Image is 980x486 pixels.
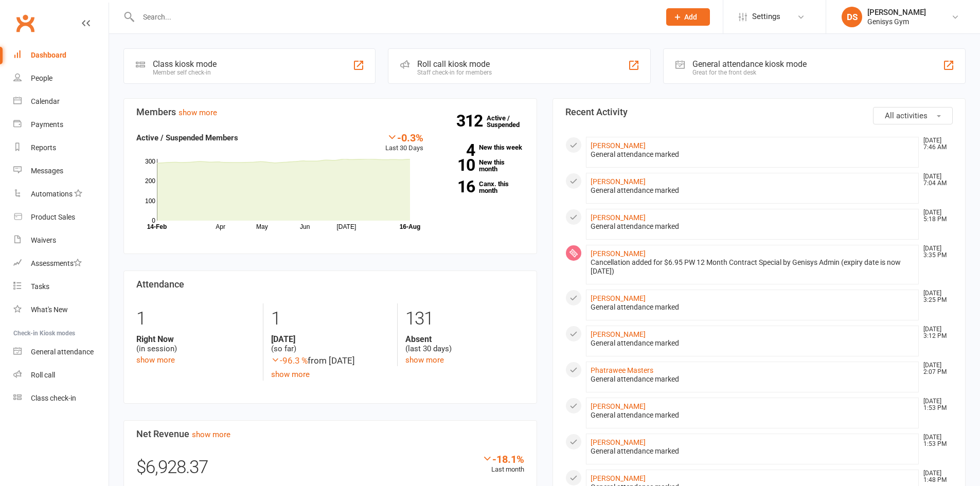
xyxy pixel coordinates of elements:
[482,453,524,475] div: Last month
[13,136,109,159] a: Reports
[591,249,646,258] a: [PERSON_NAME]
[13,364,109,387] a: Roll call
[31,120,63,129] div: Payments
[13,113,109,136] a: Payments
[918,137,952,151] time: [DATE] 7:46 AM
[591,330,646,338] a: [PERSON_NAME]
[31,394,76,402] div: Class check-in
[918,209,952,223] time: [DATE] 5:18 PM
[918,173,952,187] time: [DATE] 7:04 AM
[591,213,646,222] a: [PERSON_NAME]
[135,10,653,24] input: Search...
[153,69,217,76] div: Member self check-in
[136,107,524,117] h3: Members
[873,107,953,124] button: All activities
[31,371,55,379] div: Roll call
[31,213,75,221] div: Product Sales
[13,44,109,67] a: Dashboard
[591,375,915,384] div: General attendance marked
[918,434,952,447] time: [DATE] 1:53 PM
[918,398,952,411] time: [DATE] 1:53 PM
[918,290,952,303] time: [DATE] 3:25 PM
[405,334,524,354] div: (last 30 days)
[31,348,94,356] div: General attendance
[591,366,653,374] a: Phatrawee Masters
[591,177,646,186] a: [PERSON_NAME]
[13,298,109,321] a: What's New
[591,303,915,312] div: General attendance marked
[439,181,524,194] a: 16Canx. this month
[417,69,492,76] div: Staff check-in for members
[31,282,49,291] div: Tasks
[666,8,710,26] button: Add
[692,59,807,69] div: General attendance kiosk mode
[13,67,109,90] a: People
[31,143,56,152] div: Reports
[136,429,524,439] h3: Net Revenue
[192,430,230,439] a: show more
[591,339,915,348] div: General attendance marked
[12,10,38,36] a: Clubworx
[591,294,646,302] a: [PERSON_NAME]
[591,447,915,456] div: General attendance marked
[136,334,255,354] div: (in session)
[31,51,66,59] div: Dashboard
[918,326,952,339] time: [DATE] 3:12 PM
[439,157,475,173] strong: 10
[482,453,524,464] div: -18.1%
[591,438,646,446] a: [PERSON_NAME]
[591,474,646,482] a: [PERSON_NAME]
[405,303,524,334] div: 131
[918,245,952,259] time: [DATE] 3:35 PM
[439,144,524,151] a: 4New this week
[385,132,423,143] div: -0.3%
[31,167,63,175] div: Messages
[13,340,109,364] a: General attendance kiosk mode
[136,334,255,344] strong: Right Now
[13,90,109,113] a: Calendar
[13,183,109,206] a: Automations
[136,355,175,365] a: show more
[417,59,492,69] div: Roll call kiosk mode
[13,159,109,183] a: Messages
[867,17,926,26] div: Genisys Gym
[31,190,73,198] div: Automations
[13,252,109,275] a: Assessments
[31,74,52,82] div: People
[271,334,389,354] div: (so far)
[271,370,310,379] a: show more
[439,159,524,172] a: 10New this month
[867,8,926,17] div: [PERSON_NAME]
[13,229,109,252] a: Waivers
[918,362,952,375] time: [DATE] 2:07 PM
[842,7,862,27] div: DS
[13,275,109,298] a: Tasks
[136,303,255,334] div: 1
[405,355,444,365] a: show more
[591,411,915,420] div: General attendance marked
[487,107,532,136] a: 312Active / Suspended
[591,402,646,410] a: [PERSON_NAME]
[153,59,217,69] div: Class kiosk mode
[752,5,780,28] span: Settings
[179,108,217,117] a: show more
[136,133,238,142] strong: Active / Suspended Members
[385,132,423,154] div: Last 30 Days
[31,259,82,267] div: Assessments
[31,97,60,105] div: Calendar
[918,470,952,483] time: [DATE] 1:48 PM
[565,107,953,117] h3: Recent Activity
[405,334,524,344] strong: Absent
[885,111,928,120] span: All activities
[271,355,308,366] span: -96.3 %
[271,334,389,344] strong: [DATE]
[13,206,109,229] a: Product Sales
[591,150,915,159] div: General attendance marked
[31,305,68,314] div: What's New
[684,13,697,21] span: Add
[271,354,389,368] div: from [DATE]
[591,258,915,276] div: Cancellation added for $6.95 PW 12 Month Contract Special by Genisys Admin (expiry date is now [D...
[591,222,915,231] div: General attendance marked
[456,113,487,129] strong: 312
[271,303,389,334] div: 1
